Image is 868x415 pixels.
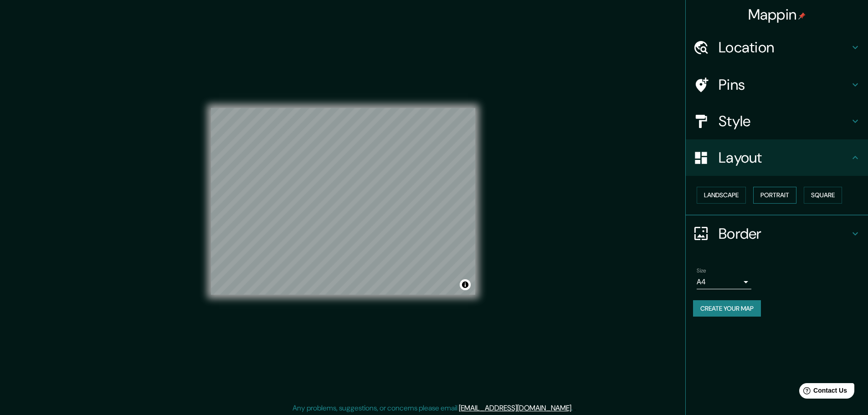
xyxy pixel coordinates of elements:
[686,139,868,176] div: Layout
[719,149,850,167] h4: Layout
[293,403,573,414] p: Any problems, suggestions, or concerns please email .
[686,67,868,103] div: Pins
[686,29,868,66] div: Location
[573,403,574,414] div: .
[798,12,806,20] img: pin-icon.png
[787,379,858,405] iframe: Help widget launcher
[460,279,471,290] button: Toggle attribution
[719,38,850,56] h4: Location
[719,112,850,130] h4: Style
[719,225,850,243] h4: Border
[804,187,842,204] button: Square
[686,215,868,252] div: Border
[697,275,751,289] div: A4
[686,103,868,139] div: Style
[748,5,806,24] h4: Mappin
[693,300,761,317] button: Create your map
[697,187,746,204] button: Landscape
[211,108,475,295] canvas: Map
[719,76,850,94] h4: Pins
[697,266,706,274] label: Size
[753,187,796,204] button: Portrait
[574,403,576,414] div: .
[459,403,571,413] a: [EMAIL_ADDRESS][DOMAIN_NAME]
